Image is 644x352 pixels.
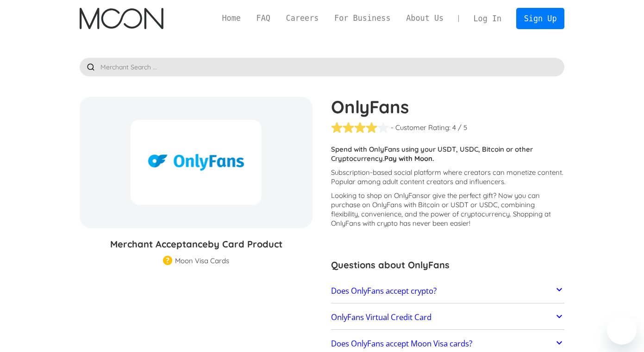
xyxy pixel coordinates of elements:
h1: OnlyFans [331,97,564,117]
span: by Card Product [208,238,282,250]
div: 4 [452,123,456,132]
span: or give the perfect gift [424,191,493,200]
a: Sign Up [516,8,564,29]
p: Spend with OnlyFans using your USDT, USDC, Bitcoin or other Cryptocurrency. [331,145,564,163]
h2: OnlyFans Virtual Credit Card [331,313,431,322]
div: / 5 [458,123,467,132]
h3: Questions about OnlyFans [331,258,564,272]
a: For Business [326,12,398,24]
div: Moon Visa Cards [175,256,229,266]
p: Looking to shop on OnlyFans ? Now you can purchase on OnlyFans with Bitcoin or USDT or USDC, comb... [331,191,564,228]
strong: Pay with Moon. [384,154,434,163]
a: About Us [398,12,451,24]
a: home [80,8,163,29]
img: Moon Logo [80,8,163,29]
h3: Merchant Acceptance [80,237,313,251]
a: Does OnlyFans accept crypto? [331,281,564,301]
iframe: Button to launch messaging window [607,315,637,345]
h2: Does OnlyFans accept crypto? [331,286,437,296]
input: Merchant Search ... [80,58,565,76]
p: Subscription-based social platform where creators can monetize content. Popular among adult conte... [331,168,564,186]
a: FAQ [249,12,278,24]
a: Home [214,12,249,24]
div: - Customer Rating: [391,123,450,132]
a: Log In [466,8,509,29]
a: Careers [278,12,326,24]
h2: Does OnlyFans accept Moon Visa cards? [331,339,472,348]
a: OnlyFans Virtual Credit Card [331,308,564,327]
